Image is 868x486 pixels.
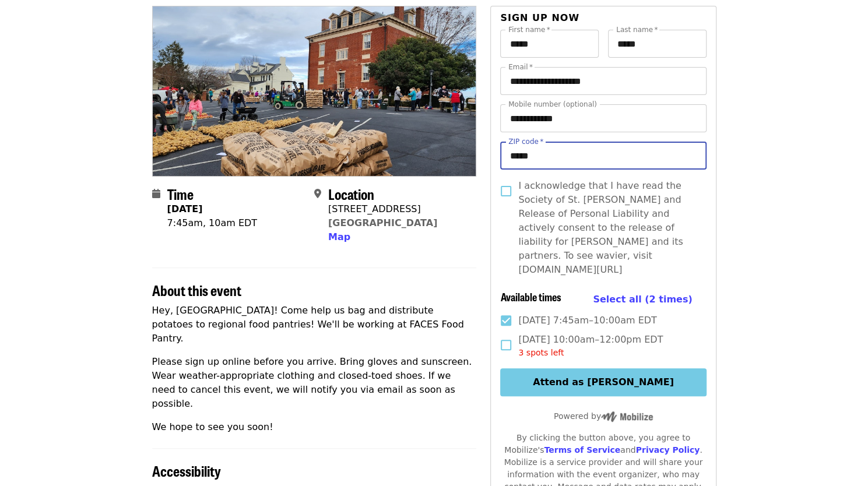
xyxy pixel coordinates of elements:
[616,26,658,33] label: Last name
[554,411,653,421] span: Powered by
[544,445,620,455] a: Terms of Service
[508,64,533,71] label: Email
[635,445,700,455] a: Privacy Policy
[508,26,550,33] label: First name
[152,420,477,434] p: We hope to see you soon!
[601,411,653,422] img: Powered by Mobilize
[508,138,543,145] label: ZIP code
[152,355,477,411] p: Please sign up online before you arrive. Bring gloves and sunscreen. Wear weather-appropriate clo...
[152,460,221,481] span: Accessibility
[508,101,597,108] label: Mobile number (optional)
